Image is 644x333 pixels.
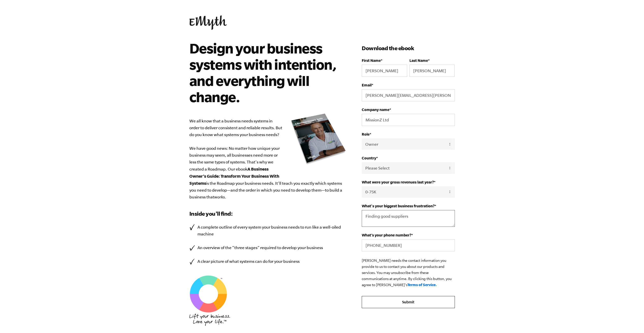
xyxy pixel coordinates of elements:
[362,132,370,136] span: Role
[189,15,227,30] img: EMyth
[189,258,347,265] li: A clear picture of what systems can do for your business
[189,244,347,251] li: An overview of the “three stages” required to develop your business
[362,210,455,227] textarea: Finding good suppliers
[189,314,230,326] img: EMyth_Logo_BP_Hand Font_Tagline_Stacked-Medium
[362,156,376,160] span: Country
[362,83,372,87] span: Email
[189,210,347,218] h3: Inside you'll find:
[189,40,339,105] h2: Design your business systems with intention, and everything will change.
[362,107,389,112] span: Company name
[409,58,428,63] span: Last Name
[362,44,455,52] h3: Download the ebook
[189,166,279,186] b: A Business Owner’s Guide: Transform Your Business With Systems
[214,195,225,199] em: works
[189,275,227,313] img: EMyth SES TM Graphic
[362,296,455,308] input: Submit
[362,180,434,184] span: What were your gross revenues last year?
[189,118,347,200] p: We all know that a business needs systems in order to deliver consistent and reliable results. Bu...
[362,233,411,237] span: What’s your phone number?
[189,224,347,237] li: A complete outline of every system your business needs to run like a well-oiled machine
[362,58,381,63] span: First Name
[362,204,435,208] span: What's your biggest business frustration?
[407,283,437,287] a: Terms of Service.
[362,257,455,288] p: [PERSON_NAME] needs the contact information you provide to us to contact you about our products a...
[291,113,346,165] img: new_roadmap_cover_093019
[619,309,644,333] iframe: Chat Widget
